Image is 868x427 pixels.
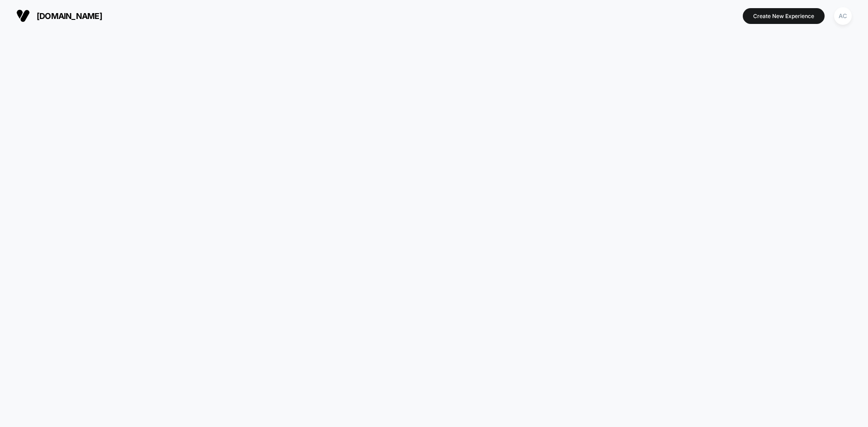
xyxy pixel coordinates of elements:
img: Visually logo [16,9,30,23]
button: [DOMAIN_NAME] [14,9,105,23]
button: Create New Experience [743,8,825,24]
button: AC [831,7,854,25]
div: AC [834,7,852,25]
span: [DOMAIN_NAME] [37,11,102,21]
